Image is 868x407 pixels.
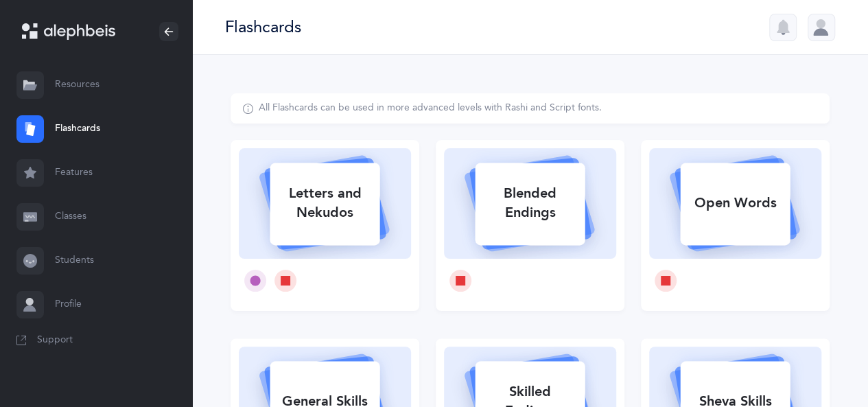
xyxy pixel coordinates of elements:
div: Flashcards [225,16,301,38]
div: Blended Endings [475,176,585,231]
span: Support [37,334,73,347]
div: Letters and Nekudos [270,176,379,231]
div: Open Words [680,185,790,221]
div: All Flashcards can be used in more advanced levels with Rashi and Script fonts. [259,102,602,115]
